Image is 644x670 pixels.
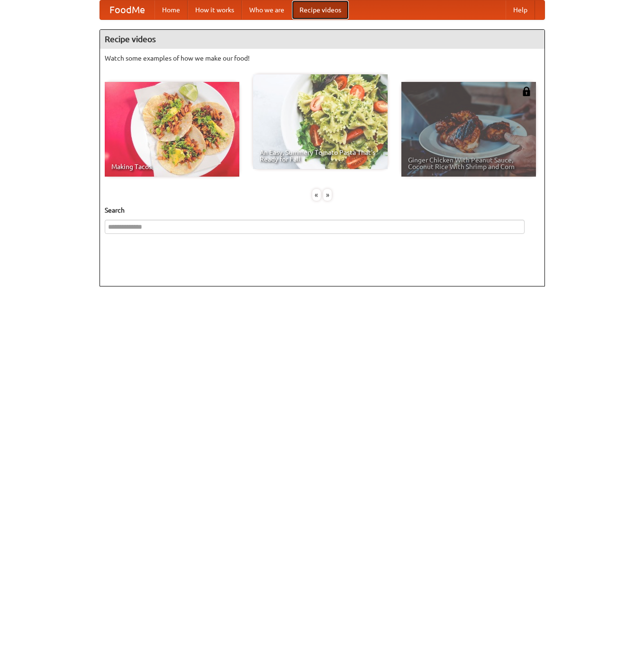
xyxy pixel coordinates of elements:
img: 483408.png [522,87,531,96]
a: An Easy, Summery Tomato Pasta That's Ready for Fall [253,74,388,169]
h4: Recipe videos [100,30,544,49]
a: Making Tacos [105,82,239,177]
div: « [312,189,321,201]
span: An Easy, Summery Tomato Pasta That's Ready for Fall [260,149,381,162]
h5: Search [105,205,540,215]
a: Recipe videos [292,0,349,19]
a: Help [506,0,535,19]
a: FoodMe [100,0,154,19]
p: Watch some examples of how we make our food! [105,54,540,63]
a: Home [154,0,188,19]
a: Who we are [242,0,292,19]
div: » [323,189,332,201]
a: How it works [188,0,242,19]
span: Making Tacos [111,163,233,170]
